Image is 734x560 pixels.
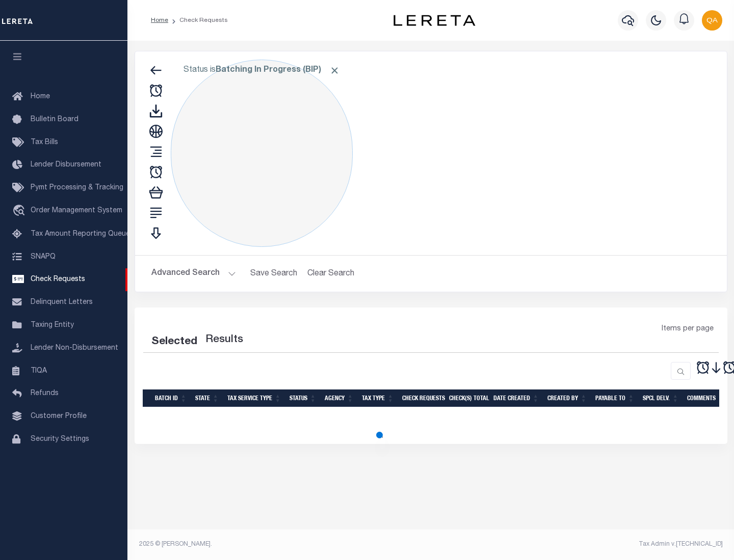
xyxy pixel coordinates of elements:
[31,299,93,306] span: Delinquent Letters
[12,205,29,218] i: travel_explore
[398,389,445,407] th: Check Requests
[31,322,74,329] span: Taxing Entity
[31,390,59,397] span: Refunds
[591,389,639,407] th: Payable To
[191,389,223,407] th: State
[31,253,56,260] span: SNAPQ
[702,10,722,31] img: svg+xml;base64,PHN2ZyB4bWxucz0iaHR0cDovL3d3dy53My5vcmcvMjAwMC9zdmciIHBvaW50ZXItZXZlbnRzPSJub25lIi...
[358,389,398,407] th: Tax Type
[223,389,285,407] th: Tax Service Type
[31,139,58,146] span: Tax Bills
[683,389,729,407] th: Comments
[151,389,191,407] th: Batch Id
[31,367,47,374] span: TIQA
[543,389,591,407] th: Created By
[31,93,50,100] span: Home
[151,17,168,23] a: Home
[438,540,723,549] div: Tax Admin v.[TECHNICAL_ID]
[662,324,714,335] span: Items per page
[31,345,118,352] span: Lender Non-Disbursement
[31,413,87,420] span: Customer Profile
[216,66,340,74] b: Batching In Progress (BIP)
[31,207,122,214] span: Order Management System
[321,389,358,407] th: Agency
[31,231,130,238] span: Tax Amount Reporting Queue
[31,116,78,123] span: Bulletin Board
[285,389,321,407] th: Status
[489,389,543,407] th: Date Created
[205,332,243,348] label: Results
[151,264,236,284] button: Advanced Search
[445,389,489,407] th: Check(s) Total
[31,436,89,443] span: Security Settings
[31,184,123,191] span: Pymt Processing & Tracking
[639,389,683,407] th: Spcl Delv.
[244,264,303,284] button: Save Search
[303,264,359,284] button: Clear Search
[168,16,228,25] li: Check Requests
[31,276,85,283] span: Check Requests
[394,15,475,26] img: logo-dark.svg
[132,540,431,549] div: 2025 © [PERSON_NAME].
[171,60,353,247] div: Click to Edit
[31,161,101,169] span: Lender Disbursement
[151,334,197,350] div: Selected
[329,65,340,76] span: Click to Remove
